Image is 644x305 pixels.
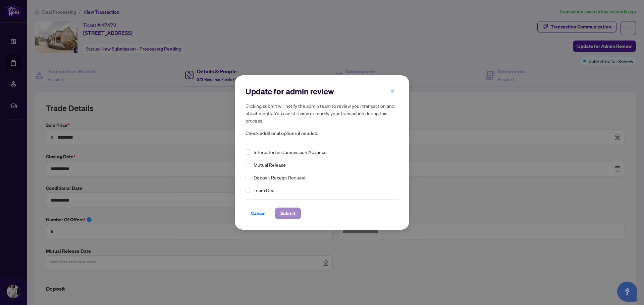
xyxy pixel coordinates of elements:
[246,130,398,137] span: Check additional options if needed:
[246,102,398,124] h5: Clicking submit will notify the admin team to review your transaction and attachments. You can st...
[254,174,306,181] span: Deposit Receipt Request
[254,186,275,194] span: Team Deal
[390,89,395,93] span: close
[275,208,301,219] button: Submit
[254,148,327,156] span: Interested in Commission Advance
[280,208,296,219] span: Submit
[246,86,398,97] h2: Update for admin review
[251,208,266,219] span: Cancel
[246,208,271,219] button: Cancel
[254,161,286,168] span: Mutual Release
[617,282,637,302] button: Open asap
